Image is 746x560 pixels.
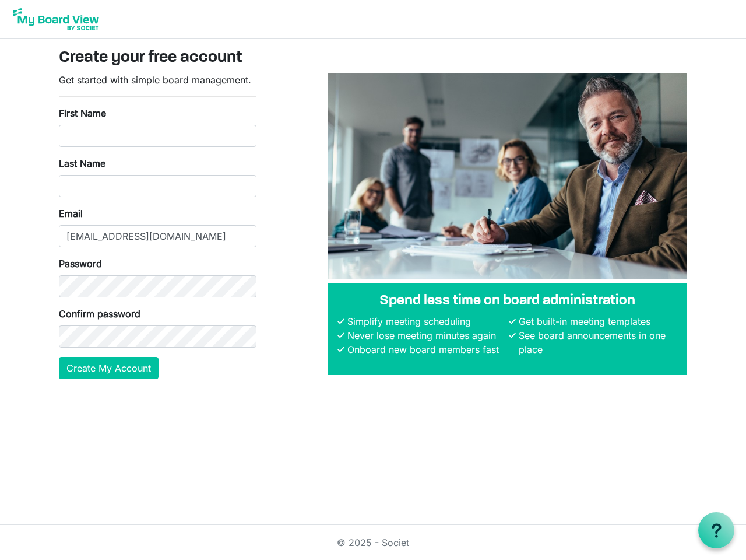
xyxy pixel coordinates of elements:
li: Never lose meeting minutes again [344,328,506,342]
img: My Board View Logo [9,5,103,34]
button: Create My Account [59,357,159,379]
h4: Spend less time on board administration [337,293,678,310]
span: Get started with simple board management. [59,74,251,86]
li: See board announcements in one place [516,328,678,356]
label: Last Name [59,156,105,170]
li: Onboard new board members fast [344,342,506,356]
img: A photograph of board members sitting at a table [328,73,687,279]
label: Confirm password [59,307,140,321]
h3: Create your free account [59,48,687,68]
label: Email [59,206,83,220]
a: © 2025 - Societ [337,537,409,548]
li: Get built-in meeting templates [516,314,678,328]
li: Simplify meeting scheduling [344,314,506,328]
label: Password [59,257,102,271]
label: First Name [59,106,106,120]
